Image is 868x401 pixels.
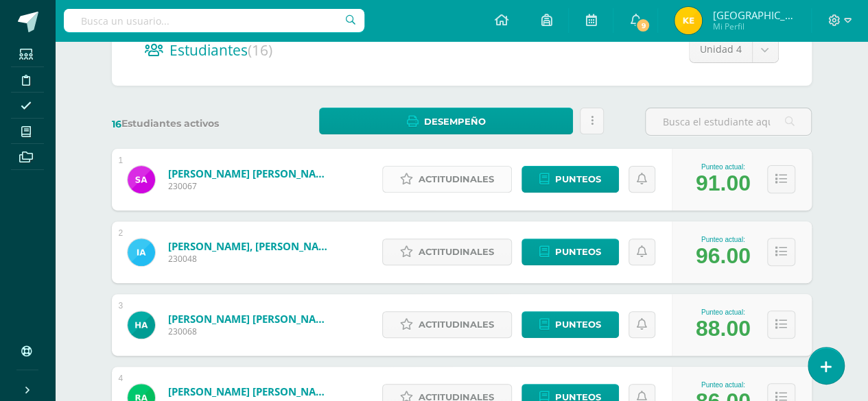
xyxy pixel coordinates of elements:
[168,253,333,265] span: 230048
[555,312,601,337] span: Punteos
[168,312,333,326] a: [PERSON_NAME] [PERSON_NAME]
[112,117,279,130] label: Estudiantes activos
[419,239,494,265] span: Actitudinales
[119,228,124,238] div: 2
[521,166,619,193] a: Punteos
[521,239,619,265] a: Punteos
[168,326,333,337] span: 230068
[64,9,364,32] input: Busca un usuario...
[168,385,333,398] a: [PERSON_NAME] [PERSON_NAME]
[382,166,512,193] a: Actitudinales
[675,7,702,34] img: cac69b3a1053a0e96759db03ee3b121c.png
[696,381,751,389] div: Punteo actual:
[128,239,155,266] img: 9cd02a476c78c982baa802c3a70a3042.png
[424,109,486,134] span: Desempeño
[696,316,751,341] div: 88.00
[168,239,333,253] a: [PERSON_NAME], [PERSON_NAME]
[419,167,494,192] span: Actitudinales
[700,36,742,62] span: Unidad 4
[128,311,155,339] img: e4f0e66cf0ea28b4f2938b396340993b.png
[696,163,751,171] div: Punteo actual:
[119,301,124,311] div: 3
[112,118,121,130] span: 16
[168,180,333,192] span: 230067
[419,312,494,337] span: Actitudinales
[382,239,512,265] a: Actitudinales
[555,239,601,265] span: Punteos
[646,108,811,135] input: Busca el estudiante aquí...
[119,156,124,165] div: 1
[128,166,155,193] img: 992d89e52b41b8bcb7715cffbd775d75.png
[248,40,272,60] span: (16)
[696,308,751,316] div: Punteo actual:
[696,236,751,243] div: Punteo actual:
[319,108,574,134] a: Desempeño
[690,36,778,62] a: Unidad 4
[712,21,795,32] span: Mi Perfil
[119,374,124,383] div: 4
[169,40,272,60] span: Estudiantes
[696,171,751,196] div: 91.00
[168,167,333,180] a: [PERSON_NAME] [PERSON_NAME]
[635,18,650,33] span: 9
[712,8,795,22] span: [GEOGRAPHIC_DATA]
[521,311,619,338] a: Punteos
[382,311,512,338] a: Actitudinales
[696,243,751,269] div: 96.00
[555,167,601,192] span: Punteos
